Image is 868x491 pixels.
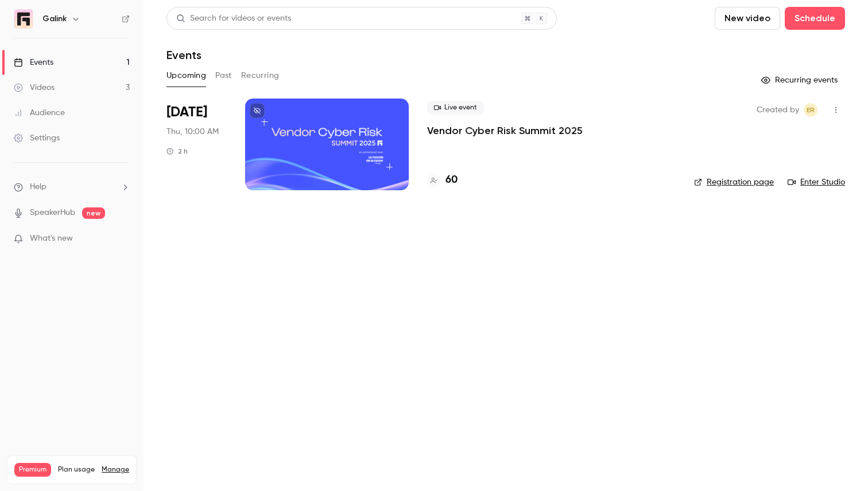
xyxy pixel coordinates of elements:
[14,57,53,68] div: Events
[14,10,33,28] img: Galink
[804,103,817,117] span: Etienne Retout
[241,66,280,85] button: Recurring
[82,207,105,219] span: new
[757,103,799,117] span: Created by
[30,181,46,193] span: Help
[694,176,774,188] a: Registration page
[715,7,780,30] button: New video
[166,48,201,62] h1: Events
[427,172,458,188] a: 60
[58,465,95,474] span: Plan usage
[427,101,484,115] span: Live event
[30,207,75,219] a: SpeakerHub
[807,103,815,117] span: ER
[166,103,207,121] span: [DATE]
[756,71,845,89] button: Recurring events
[166,99,227,190] div: Oct 2 Thu, 10:00 AM (Europe/Paris)
[14,107,65,119] div: Audience
[14,132,60,144] div: Settings
[30,233,73,245] span: What's new
[14,181,130,193] li: help-dropdown-opener
[427,124,583,138] a: Vendor Cyber Risk Summit 2025
[166,66,206,85] button: Upcoming
[166,147,188,156] div: 2 h
[215,66,232,85] button: Past
[788,176,845,188] a: Enter Studio
[445,172,458,188] h4: 60
[14,463,51,477] span: Premium
[785,7,845,30] button: Schedule
[42,13,67,25] h6: Galink
[102,465,129,474] a: Manage
[14,82,55,93] div: Videos
[166,126,219,138] span: Thu, 10:00 AM
[176,13,291,25] div: Search for videos or events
